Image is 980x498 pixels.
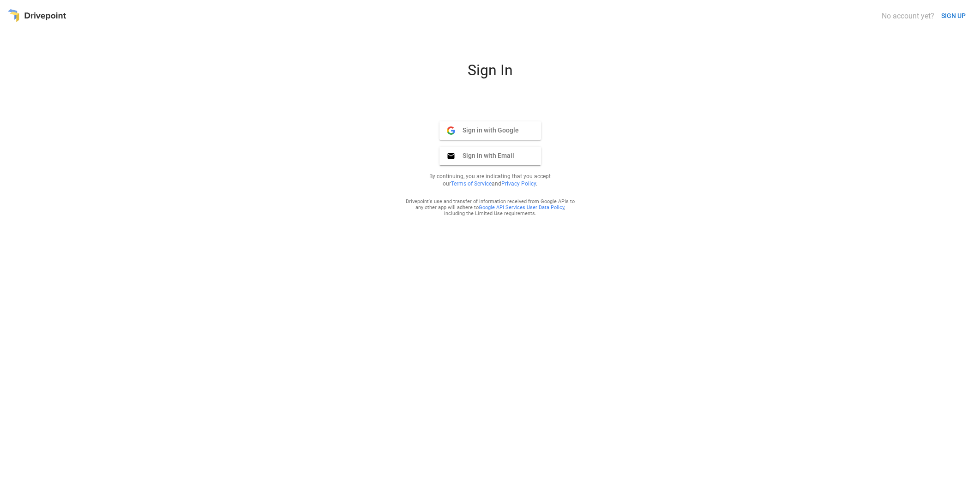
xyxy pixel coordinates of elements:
[439,147,541,165] button: Sign in with Email
[451,180,492,187] a: Terms of Service
[455,126,519,134] span: Sign in with Google
[418,173,562,187] p: By continuing, you are indicating that you accept our and .
[882,12,934,20] div: No account yet?
[379,61,601,86] div: Sign In
[455,151,514,160] span: Sign in with Email
[405,198,575,216] div: Drivepoint's use and transfer of information received from Google APIs to any other app will adhe...
[938,7,969,24] button: SIGN UP
[439,121,541,140] button: Sign in with Google
[479,204,564,210] a: Google API Services User Data Policy
[501,180,536,187] a: Privacy Policy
